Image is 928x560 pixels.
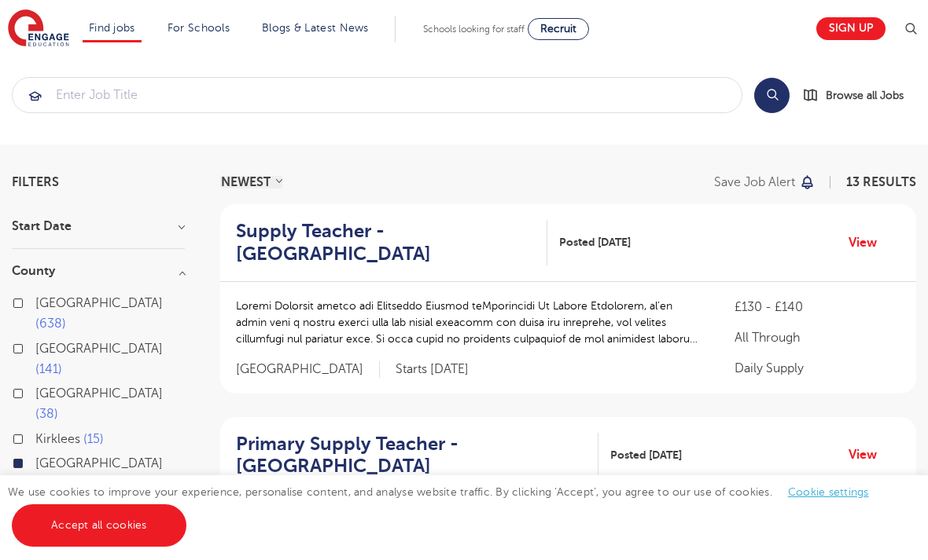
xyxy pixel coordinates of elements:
[35,386,163,401] span: [GEOGRAPHIC_DATA]
[559,234,631,251] span: Posted [DATE]
[8,486,885,531] span: We use cookies to improve your experience, personalise content, and analyse website traffic. By c...
[35,456,46,467] input: [GEOGRAPHIC_DATA] 13
[12,176,59,188] span: Filters
[35,296,163,310] span: [GEOGRAPHIC_DATA]
[610,447,682,463] span: Posted [DATE]
[262,22,369,34] a: Blogs & Latest News
[236,220,547,265] a: Supply Teacher - [GEOGRAPHIC_DATA]
[735,359,900,378] p: Daily Supply
[12,265,185,277] h3: County
[735,298,900,317] p: £130 - £140
[35,432,80,446] span: Kirklees
[826,86,904,104] span: Browse all Jobs
[236,433,598,478] a: Primary Supply Teacher - [GEOGRAPHIC_DATA]
[816,17,886,40] a: Sign up
[12,77,742,113] div: Submit
[236,220,535,265] h2: Supply Teacher - [GEOGRAPHIC_DATA]
[35,317,66,331] span: 638
[8,9,69,49] img: Engage Education
[236,433,586,478] h2: Primary Supply Teacher - [GEOGRAPHIC_DATA]
[35,342,163,356] span: [GEOGRAPHIC_DATA]
[714,176,816,188] button: Save job alert
[846,175,916,189] span: 13 RESULTS
[788,486,869,498] a: Cookie settings
[83,432,104,446] span: 15
[735,328,900,347] p: All Through
[236,361,380,378] span: [GEOGRAPHIC_DATA]
[12,504,186,547] a: Accept all cookies
[89,22,135,34] a: Find jobs
[12,220,185,232] h3: Start Date
[35,296,46,306] input: [GEOGRAPHIC_DATA] 638
[802,86,916,104] a: Browse all Jobs
[35,386,46,397] input: [GEOGRAPHIC_DATA] 38
[714,176,795,188] p: Save job alert
[236,298,703,347] p: Loremi Dolorsit ametco adi Elitseddo Eiusmod teMporincidi Ut Labore Etdolorem, al’en admin veni q...
[35,456,163,470] span: [GEOGRAPHIC_DATA]
[35,362,62,376] span: 141
[849,232,889,253] a: View
[168,22,230,34] a: For Schools
[528,18,589,40] a: Recruit
[13,78,742,112] input: Submit
[754,78,790,113] button: Search
[35,342,46,352] input: [GEOGRAPHIC_DATA] 141
[423,24,525,35] span: Schools looking for staff
[540,23,576,35] span: Recruit
[35,432,46,442] input: Kirklees 15
[396,361,469,378] p: Starts [DATE]
[849,445,889,465] a: View
[35,407,58,421] span: 38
